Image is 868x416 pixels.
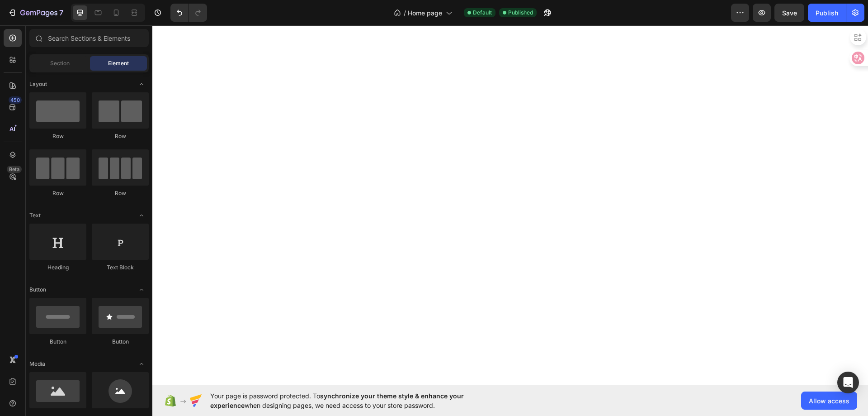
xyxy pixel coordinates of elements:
span: Media [29,360,45,368]
p: 7 [59,7,63,18]
div: Beta [7,166,22,173]
div: Button [29,338,86,346]
span: Toggle open [134,208,149,223]
span: Button [29,286,46,294]
span: Section [50,59,70,67]
span: Toggle open [134,77,149,91]
input: Search Sections & Elements [29,29,149,47]
span: Toggle open [134,357,149,371]
span: Toggle open [134,282,149,297]
div: 450 [9,96,22,104]
button: Allow access [801,392,857,410]
span: Default [473,9,492,17]
div: Row [92,189,149,197]
span: Element [108,59,129,67]
span: Layout [29,80,47,88]
span: Save [782,9,797,17]
div: Undo/Redo [170,4,207,22]
span: Home page [408,8,442,18]
span: Published [508,9,533,17]
div: Publish [816,8,838,18]
span: Allow access [809,396,849,406]
button: 7 [4,4,67,22]
div: Open Intercom Messenger [837,372,859,393]
div: Text Block [92,263,149,272]
div: Row [92,132,149,140]
span: Text [29,211,41,220]
button: Save [774,4,804,22]
iframe: Design area [152,25,868,385]
span: / [404,8,406,18]
div: Button [92,338,149,346]
span: synchronize your theme style & enhance your experience [210,392,464,409]
div: Row [29,132,86,140]
div: Row [29,189,86,197]
span: Your page is password protected. To when designing pages, we need access to your store password. [210,391,499,410]
button: Publish [808,4,846,22]
div: Heading [29,263,86,272]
